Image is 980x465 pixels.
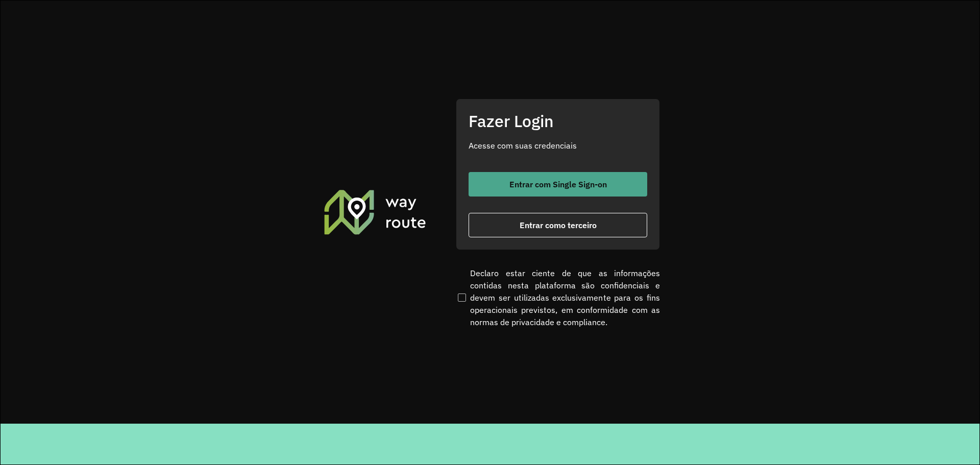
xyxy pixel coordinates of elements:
[323,188,428,235] img: Roteirizador AmbevTech
[469,213,647,237] button: button
[469,111,647,131] h2: Fazer Login
[520,221,597,229] span: Entrar como terceiro
[509,180,607,188] span: Entrar com Single Sign-on
[456,267,660,328] label: Declaro estar ciente de que as informações contidas nesta plataforma são confidenciais e devem se...
[469,172,647,197] button: button
[469,139,647,152] p: Acesse com suas credenciais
